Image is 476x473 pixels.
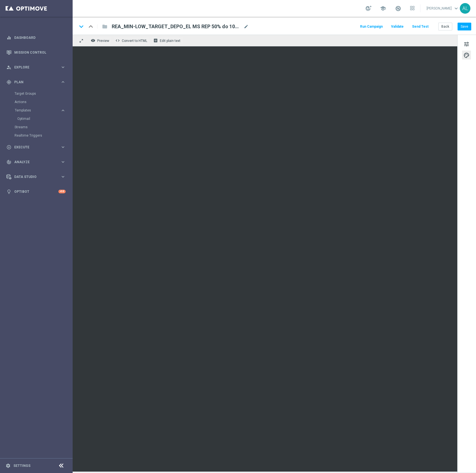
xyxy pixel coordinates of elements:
a: Realtime Triggers [15,133,58,138]
i: settings [6,463,11,468]
i: keyboard_arrow_right [60,79,66,85]
span: Analyze [14,160,60,164]
button: Validate [390,23,404,30]
i: keyboard_arrow_right [60,174,66,179]
span: Preview [97,39,109,43]
a: Target Groups [15,91,58,96]
a: Settings [13,464,30,467]
i: equalizer [6,35,11,40]
div: Explore [6,65,60,70]
button: Run Campaign [359,23,384,30]
div: AL [460,3,470,14]
span: tune [463,41,470,48]
a: Dashboard [14,30,66,45]
a: Mission Control [14,45,66,60]
span: Templates [15,109,55,112]
span: Plan [14,80,60,84]
span: Convert to HTML [122,39,147,43]
button: remove_red_eye Preview [89,37,112,44]
div: Plan [6,80,60,85]
button: Data Studio keyboard_arrow_right [6,175,66,179]
div: Templates [15,109,60,112]
span: Execute [14,146,60,149]
button: Mission Control [6,50,66,55]
a: [PERSON_NAME]keyboard_arrow_down [426,4,460,13]
span: Edit plain text [160,39,180,43]
div: Optimail [17,115,72,123]
i: lightbulb [6,189,11,194]
button: Save [458,23,471,30]
div: Target Groups [15,89,72,98]
div: Dashboard [6,30,66,45]
span: code [115,38,120,43]
div: Mission Control [6,45,66,60]
i: keyboard_arrow_right [60,65,66,70]
i: receipt [153,38,158,43]
span: keyboard_arrow_down [453,5,459,11]
button: equalizer Dashboard [6,35,66,40]
i: play_circle_outline [6,145,11,150]
div: Analyze [6,160,60,165]
span: Validate [391,25,404,28]
button: palette [462,51,471,60]
i: keyboard_arrow_right [60,108,66,113]
button: Templates keyboard_arrow_right [15,108,66,113]
button: Send Test [411,23,429,30]
i: person_search [6,65,11,70]
span: REA_MIN-LOW_TARGET_DEPO_EL MS REP 50% do 100 PLN_101025 [112,23,241,30]
button: tune [462,39,471,48]
div: Actions [15,98,72,106]
i: remove_red_eye [91,38,95,43]
a: Streams [15,125,58,129]
i: track_changes [6,160,11,165]
div: Data Studio [6,174,60,179]
div: Execute [6,145,60,150]
i: keyboard_arrow_right [60,144,66,150]
button: receipt Edit plain text [152,37,183,44]
span: mode_edit [244,24,249,29]
span: Explore [14,66,60,69]
i: keyboard_arrow_down [77,22,85,31]
button: play_circle_outline Execute keyboard_arrow_right [6,145,66,149]
i: keyboard_arrow_right [60,159,66,165]
a: Actions [15,100,58,104]
span: Data Studio [14,175,60,179]
button: track_changes Analyze keyboard_arrow_right [6,160,66,164]
button: lightbulb Optibot +10 [6,189,66,194]
button: gps_fixed Plan keyboard_arrow_right [6,80,66,84]
div: +10 [58,190,66,193]
div: Streams [15,123,72,131]
div: Realtime Triggers [15,131,72,140]
span: school [380,5,386,11]
i: gps_fixed [6,80,11,85]
div: Optibot [6,184,66,199]
button: Back [438,23,452,30]
button: code Convert to HTML [114,37,150,44]
a: Optibot [14,184,58,199]
span: palette [463,52,470,59]
button: person_search Explore keyboard_arrow_right [6,65,66,70]
div: Templates [15,106,72,123]
a: Optimail [17,117,58,121]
